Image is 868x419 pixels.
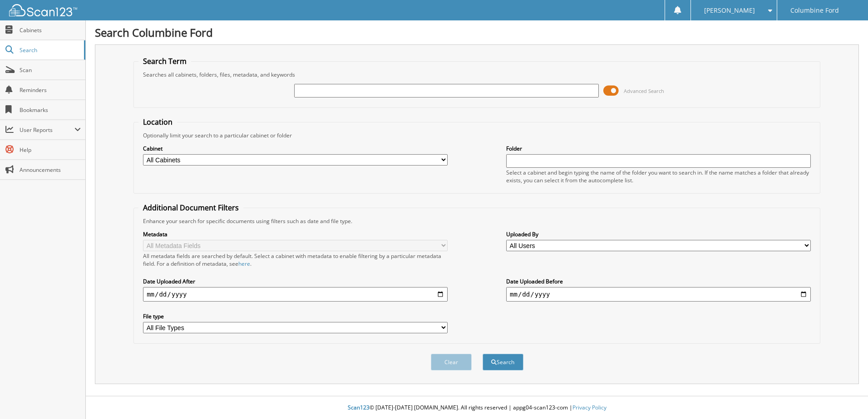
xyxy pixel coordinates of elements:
div: Select a cabinet and begin typing the name of the folder you want to search in. If the name match... [506,169,811,184]
div: Searches all cabinets, folders, files, metadata, and keywords [138,71,815,78]
label: Metadata [143,230,448,238]
button: Search [483,354,523,370]
img: scan123-logo-white.svg [9,4,77,16]
span: Search [20,46,79,54]
label: Uploaded By [506,230,811,238]
span: Cabinets [20,26,81,34]
span: [PERSON_NAME] [704,8,755,13]
span: Columbine Ford [790,8,839,13]
label: Cabinet [143,145,448,152]
h1: Search Columbine Ford [95,25,859,40]
legend: Search Term [138,56,191,66]
label: Folder [506,145,811,152]
a: here [238,260,250,268]
span: Advanced Search [624,88,664,94]
div: All metadata fields are searched by default. Select a cabinet with metadata to enable filtering b... [143,252,448,268]
input: end [506,287,811,302]
input: start [143,287,448,302]
div: Enhance your search for specific documents using filters such as date and file type. [138,217,815,225]
span: Help [20,146,81,154]
span: Scan [20,66,81,74]
a: Privacy Policy [572,404,607,411]
legend: Additional Document Filters [138,203,243,213]
label: Date Uploaded Before [506,278,811,285]
div: Optionally limit your search to a particular cabinet or folder [138,132,815,139]
div: © [DATE]-[DATE] [DOMAIN_NAME]. All rights reserved | appg04-scan123-com | [86,397,868,419]
label: File type [143,312,448,320]
label: Date Uploaded After [143,278,448,285]
span: Announcements [20,166,81,174]
span: Bookmarks [20,106,81,114]
span: Reminders [20,86,81,94]
span: User Reports [20,126,74,134]
span: Scan123 [348,404,370,411]
button: Clear [431,354,472,370]
legend: Location [138,117,177,127]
